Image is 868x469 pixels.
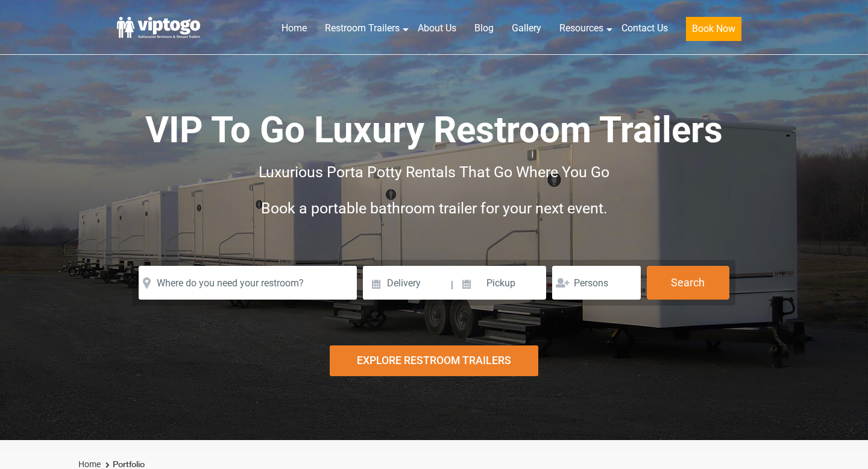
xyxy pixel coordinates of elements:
[647,266,729,300] button: Search
[261,200,608,217] span: Book a portable bathroom trailer for your next event.
[316,15,409,42] a: Restroom Trailers
[552,266,641,300] input: Persons
[78,459,101,469] a: Home
[465,15,503,42] a: Blog
[330,345,538,376] div: Explore Restroom Trailers
[612,15,677,42] a: Contact Us
[139,266,357,300] input: Where do you need your restroom?
[259,163,609,181] span: Luxurious Porta Potty Rentals That Go Where You Go
[686,17,741,41] button: Book Now
[451,266,453,304] span: |
[677,15,750,48] a: Book Now
[503,15,550,42] a: Gallery
[550,15,612,42] a: Resources
[409,15,465,42] a: About Us
[454,266,546,300] input: Pickup
[145,109,723,151] span: VIP To Go Luxury Restroom Trailers
[363,266,449,300] input: Delivery
[272,15,316,42] a: Home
